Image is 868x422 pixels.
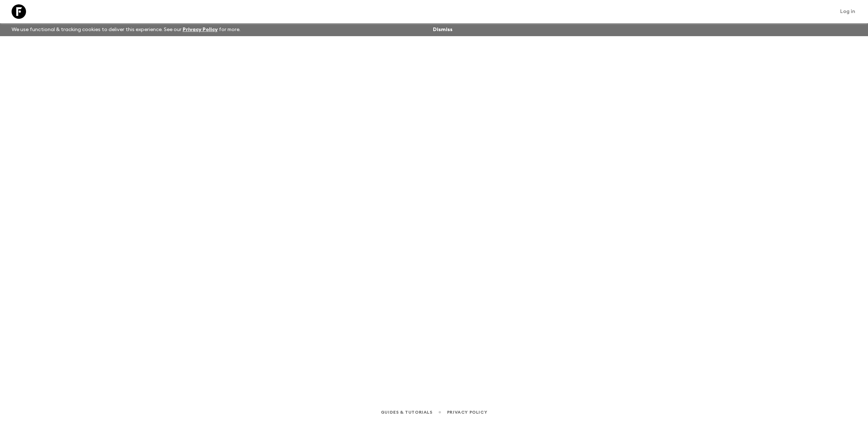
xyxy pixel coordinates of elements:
a: Privacy Policy [183,27,218,32]
a: Log in [836,7,859,17]
a: Privacy Policy [447,408,487,416]
p: We use functional & tracking cookies to deliver this experience. See our for more. [9,23,243,36]
button: Dismiss [431,25,454,35]
a: Guides & Tutorials [381,408,433,416]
